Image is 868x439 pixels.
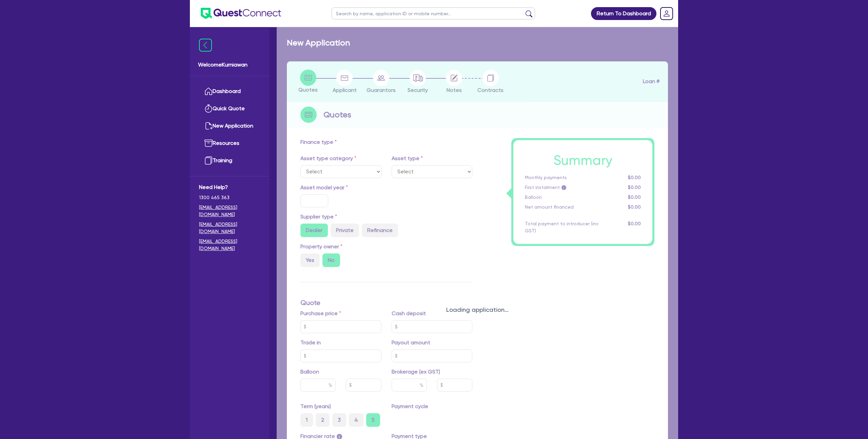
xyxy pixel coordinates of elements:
a: Dropdown toggle [658,5,675,22]
img: resources [204,139,213,147]
img: quick-quote [204,104,213,113]
a: [EMAIL_ADDRESS][DOMAIN_NAME] [199,204,260,218]
input: Search by name, application ID or mobile number... [332,7,535,19]
span: Need Help? [199,183,260,191]
a: [EMAIL_ADDRESS][DOMAIN_NAME] [199,221,260,235]
a: Dashboard [199,83,260,100]
a: Training [199,152,260,169]
a: Return To Dashboard [591,7,656,20]
img: quest-connect-logo-blue [201,8,281,19]
div: Loading application... [277,305,678,314]
img: new-application [204,122,213,130]
a: [EMAIL_ADDRESS][DOMAIN_NAME] [199,238,260,252]
a: Resources [199,135,260,152]
span: 1300 465 363 [199,194,260,201]
a: New Application [199,117,260,135]
img: icon-menu-close [199,39,212,52]
img: training [204,156,213,165]
span: Welcome Kurniawan [198,61,261,69]
a: Quick Quote [199,100,260,117]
